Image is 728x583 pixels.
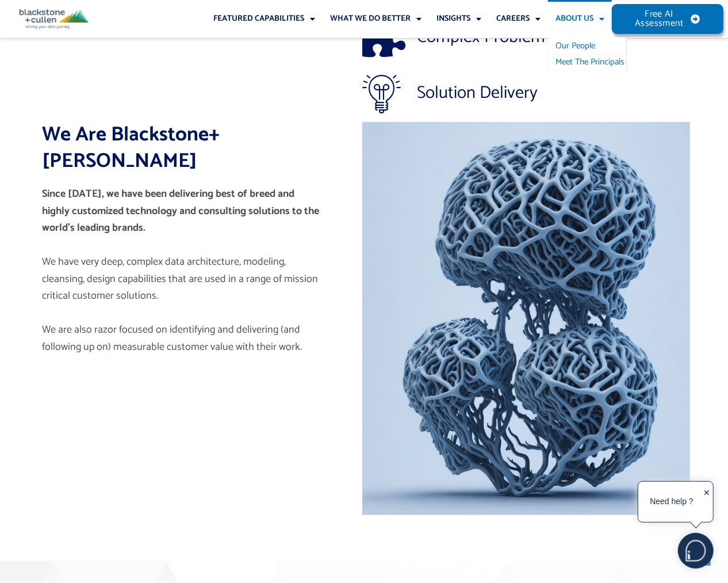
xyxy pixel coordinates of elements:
h2: We Are Blackstone+[PERSON_NAME] [42,122,358,174]
a: Meet The Principals [548,54,627,70]
div: ✕ [703,485,710,520]
span: Solution Delivery [414,85,538,102]
div: Need help ? [640,483,703,520]
span: We have very deep, complex data architecture, modeling, cleansing, design capabilities that are u... [42,253,318,304]
a: Our People [548,38,627,54]
span: Since [DATE], we have been delivering best of breed and highly customized technology and consulti... [42,185,319,237]
ul: About Us [548,38,627,70]
a: Free AI Assessment [612,4,723,34]
img: users%2F5SSOSaKfQqXq3cFEnIZRYMEs4ra2%2Fmedia%2Fimages%2F-Bulle%20blanche%20sans%20fond%20%2B%20ma... [679,534,713,568]
span: Free AI Assessment [635,10,683,28]
img: Blackstone and Cullen, B+C, Blackstone+Cullen [362,122,690,515]
a: Solution Delivery [362,74,690,113]
span: We are also razor focused on identifying and delivering (and following up on) measurable customer... [42,321,302,356]
span: Complex Problem Solving [414,29,601,46]
a: Complex Problem Solving [362,18,690,57]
